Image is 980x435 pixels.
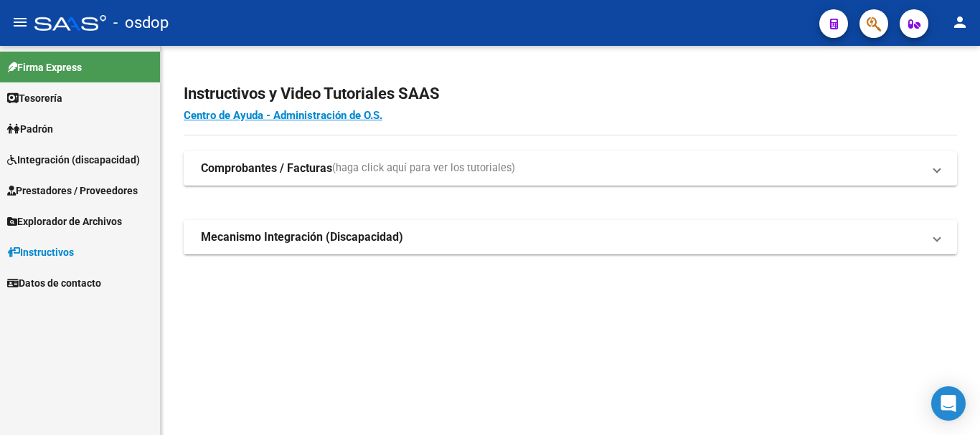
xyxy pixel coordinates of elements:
[931,386,966,421] div: Open Intercom Messenger
[7,121,53,137] span: Padrón
[184,151,957,186] mat-expansion-panel-header: Comprobantes / Facturas(haga click aquí para ver los tutoriales)
[7,275,101,291] span: Datos de contacto
[184,220,957,254] mat-expansion-panel-header: Mecanismo Integración (Discapacidad)
[7,152,140,168] span: Integración (discapacidad)
[7,214,122,229] span: Explorador de Archivos
[7,244,74,260] span: Instructivos
[201,229,403,245] strong: Mecanismo Integración (Discapacidad)
[7,90,62,106] span: Tesorería
[7,183,138,199] span: Prestadores / Proveedores
[113,7,169,39] span: - osdop
[7,59,82,75] span: Firma Express
[184,80,957,107] h2: Instructivos y Video Tutoriales SAAS
[184,109,382,122] a: Centro de Ayuda - Administración de O.S.
[951,14,969,31] mat-icon: person
[332,161,515,176] span: (haga click aquí para ver los tutoriales)
[11,14,29,31] mat-icon: menu
[201,161,332,176] strong: Comprobantes / Facturas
